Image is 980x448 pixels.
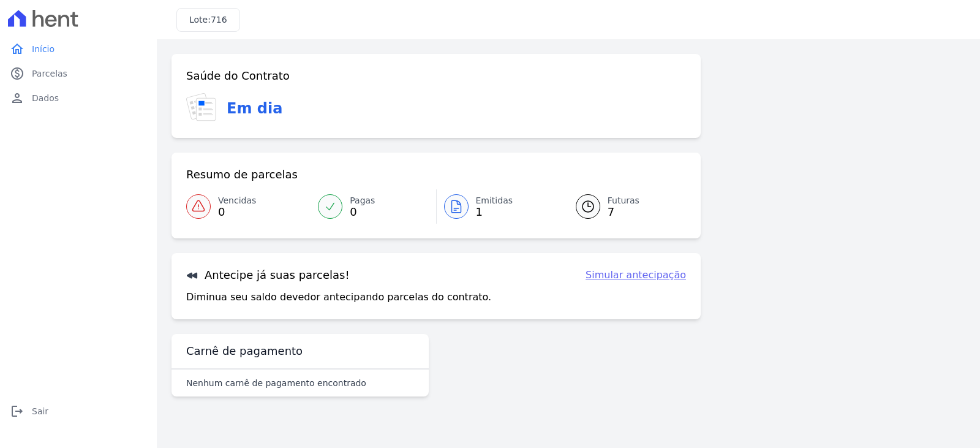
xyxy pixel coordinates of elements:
h3: Saúde do Contrato [186,69,290,83]
span: Início [32,43,55,55]
a: Vencidas 0 [186,189,311,224]
a: homeInício [5,37,152,61]
a: Simular antecipação [586,268,686,283]
span: 716 [211,15,227,25]
span: Sair [32,405,48,417]
i: home [10,42,24,56]
span: Parcelas [32,67,67,80]
i: person [10,91,24,105]
span: Futuras [608,194,639,207]
span: Dados [32,92,59,104]
span: Emitidas [476,194,513,207]
i: logout [10,404,24,419]
span: 7 [608,207,639,217]
a: Emitidas 1 [437,189,561,224]
a: Pagas 0 [311,189,435,224]
span: Vencidas [218,194,256,207]
p: Nenhum carnê de pagamento encontrado [186,377,366,389]
a: personDados [5,86,152,110]
h3: Carnê de pagamento [186,344,303,359]
p: Diminua seu saldo devedor antecipando parcelas do contrato. [186,290,491,305]
span: Pagas [350,194,375,207]
a: Futuras 7 [561,189,686,224]
a: paidParcelas [5,61,152,86]
h3: Lote: [189,13,227,26]
i: paid [10,66,24,81]
a: logoutSair [5,399,152,423]
h3: Em dia [227,97,282,120]
h3: Antecipe já suas parcelas! [186,268,350,283]
span: 1 [476,207,513,217]
h3: Resumo de parcelas [186,167,298,182]
span: 0 [350,207,375,217]
span: 0 [218,207,256,217]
